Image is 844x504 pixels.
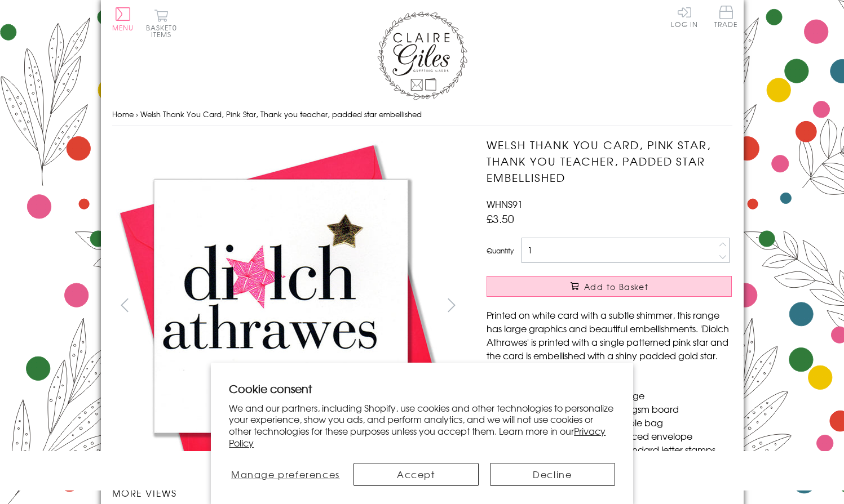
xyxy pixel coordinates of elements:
[714,6,738,30] a: Trade
[229,402,615,449] p: We and our partners, including Shopify, use cookies and other technologies to personalize your ex...
[112,292,138,318] button: prev
[112,7,134,31] button: Menu
[229,381,615,396] h2: Cookie consent
[229,463,342,486] button: Manage preferences
[584,281,648,292] span: Add to Basket
[487,211,514,226] span: £3.50
[151,23,177,39] span: 0 items
[490,463,615,486] button: Decline
[112,137,450,475] img: Welsh Thank You Card, Pink Star, Thank you teacher, padded star embellished
[229,424,606,449] a: Privacy Policy
[112,103,732,126] nav: breadcrumbs
[487,276,732,297] button: Add to Basket
[146,9,177,38] button: Basket0 items
[671,6,698,28] a: Log In
[136,109,138,119] span: ›
[464,137,802,475] img: Welsh Thank You Card, Pink Star, Thank you teacher, padded star embellished
[487,197,523,211] span: WHNS91
[487,308,732,362] p: Printed on white card with a subtle shimmer, this range has large graphics and beautiful embellis...
[714,6,738,28] span: Trade
[439,292,464,318] button: next
[487,246,514,256] label: Quantity
[377,11,467,100] img: Claire Giles Greetings Cards
[140,109,422,119] span: Welsh Thank You Card, Pink Star, Thank you teacher, padded star embellished
[353,463,479,486] button: Accept
[112,23,134,33] span: Menu
[231,467,340,481] span: Manage preferences
[112,109,134,119] a: Home
[487,137,732,185] h1: Welsh Thank You Card, Pink Star, Thank you teacher, padded star embellished
[112,486,465,499] h3: More views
